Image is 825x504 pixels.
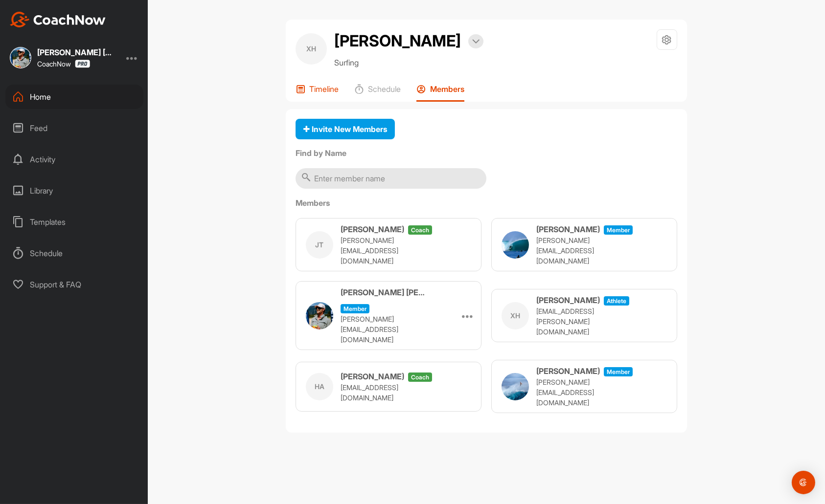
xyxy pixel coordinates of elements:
p: [PERSON_NAME][EMAIL_ADDRESS][DOMAIN_NAME] [341,314,438,345]
div: XH [296,33,327,65]
div: Schedule [5,241,143,265]
h3: [PERSON_NAME] [536,294,600,306]
button: Invite New Members [296,119,395,140]
h3: [PERSON_NAME] [536,223,600,235]
img: arrow-down [472,39,480,44]
p: [PERSON_NAME][EMAIL_ADDRESS][DOMAIN_NAME] [536,235,634,266]
input: Enter member name [296,168,486,189]
div: Templates [5,210,143,234]
h3: [PERSON_NAME] [536,365,600,377]
div: Home [5,85,143,109]
span: coach [408,373,432,382]
p: [EMAIL_ADDRESS][DOMAIN_NAME] [341,382,438,403]
div: CoachNow [37,60,90,68]
img: square_afa697b8313d89317c41d52f4227953f.jpg [10,47,31,68]
p: Schedule [368,84,401,94]
img: user [502,373,529,400]
div: [PERSON_NAME] [PERSON_NAME] [37,48,115,56]
div: JT [306,231,333,259]
span: Member [604,225,633,235]
h2: [PERSON_NAME] [334,29,461,53]
div: XH [502,302,529,329]
img: CoachNow [10,12,106,27]
h3: [PERSON_NAME] [341,371,404,382]
img: user [502,231,529,259]
h3: [PERSON_NAME] [PERSON_NAME] [341,286,429,298]
div: Activity [5,147,143,172]
img: CoachNow Pro [75,60,90,68]
div: HA [306,373,333,400]
p: [EMAIL_ADDRESS][PERSON_NAME][DOMAIN_NAME] [536,306,634,337]
p: Surfing [334,57,483,68]
div: Library [5,178,143,203]
label: Find by Name [296,147,677,159]
div: Feed [5,116,143,140]
img: user [306,302,333,329]
p: Members [430,84,464,94]
span: coach [408,225,432,235]
p: [PERSON_NAME][EMAIL_ADDRESS][DOMAIN_NAME] [341,235,438,266]
span: Member [341,304,369,313]
h3: [PERSON_NAME] [341,223,404,235]
label: Members [296,197,677,209]
div: Open Intercom Messenger [792,471,815,494]
p: [PERSON_NAME][EMAIL_ADDRESS][DOMAIN_NAME] [536,377,634,408]
span: athlete [604,296,629,306]
span: Member [604,367,633,376]
span: Invite New Members [303,124,387,134]
div: Support & FAQ [5,272,143,297]
p: Timeline [309,84,339,94]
